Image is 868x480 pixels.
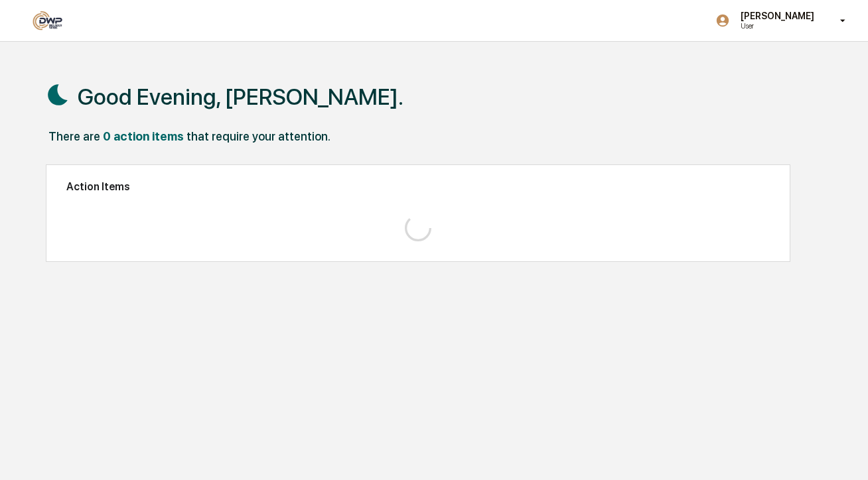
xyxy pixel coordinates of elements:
p: [PERSON_NAME] [730,11,821,21]
iframe: Open customer support [826,436,861,472]
div: 0 action items [103,129,184,143]
p: User [730,21,821,30]
div: There are [48,129,100,143]
div: that require your attention. [186,129,330,143]
h1: Good Evening, [PERSON_NAME]. [78,84,403,110]
img: logo [32,11,64,30]
h2: Action Items [66,180,769,193]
